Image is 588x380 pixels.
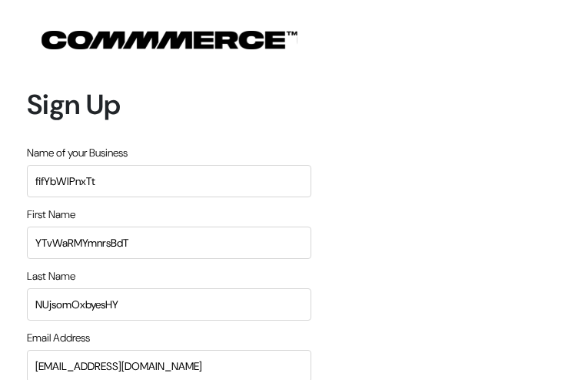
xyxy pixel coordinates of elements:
label: Last Name [27,268,75,284]
label: First Name [27,207,75,223]
label: Email Address [27,330,90,346]
h1: Sign Up [27,88,311,121]
label: Name of your Business [27,145,128,161]
img: COMMMERCE [42,31,297,49]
